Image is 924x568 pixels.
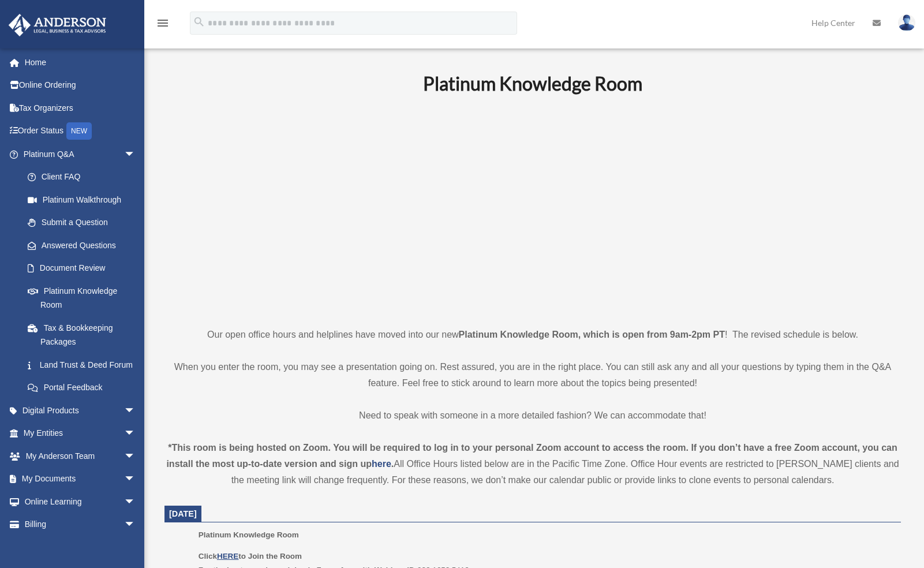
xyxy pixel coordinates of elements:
[199,552,302,560] b: Click to Join the Room
[8,143,153,166] a: Platinum Q&Aarrow_drop_down
[124,143,147,166] span: arrow_drop_down
[217,552,238,560] a: HERE
[199,530,299,539] span: Platinum Knowledge Room
[124,490,147,514] span: arrow_drop_down
[16,234,153,257] a: Answered Questions
[8,119,153,143] a: Order StatusNEW
[8,513,153,536] a: Billingarrow_drop_down
[423,72,642,95] b: Platinum Knowledge Room
[8,468,153,491] a: My Documentsarrow_drop_down
[156,16,170,30] i: menu
[8,74,153,97] a: Online Ordering
[66,122,92,140] div: NEW
[16,211,153,234] a: Submit a Question
[124,468,147,491] span: arrow_drop_down
[5,14,110,36] img: Anderson Advisors Platinum Portal
[166,443,897,469] strong: *This room is being hosted on Zoom. You will be required to log in to your personal Zoom account ...
[16,353,153,376] a: Land Trust & Deed Forum
[156,20,170,30] a: menu
[164,408,901,424] p: Need to speak with someone in a more detailed fashion? We can accommodate that!
[164,440,901,488] div: All Office Hours listed below are in the Pacific Time Zone. Office Hour events are restricted to ...
[8,444,153,468] a: My Anderson Teamarrow_drop_down
[16,279,147,316] a: Platinum Knowledge Room
[372,459,391,469] a: here
[164,359,901,391] p: When you enter the room, you may see a presentation going on. Rest assured, you are in the right ...
[360,110,706,305] iframe: 231110_Toby_KnowledgeRoom
[164,327,901,343] p: Our open office hours and helplines have moved into our new ! The revised schedule is below.
[124,399,147,423] span: arrow_drop_down
[169,509,197,518] span: [DATE]
[16,257,153,280] a: Document Review
[8,422,153,445] a: My Entitiesarrow_drop_down
[124,444,147,468] span: arrow_drop_down
[124,422,147,446] span: arrow_drop_down
[124,513,147,537] span: arrow_drop_down
[8,490,153,513] a: Online Learningarrow_drop_down
[8,96,153,119] a: Tax Organizers
[16,316,153,353] a: Tax & Bookkeeping Packages
[459,330,725,339] strong: Platinum Knowledge Room, which is open from 9am-2pm PT
[16,188,153,211] a: Platinum Walkthrough
[8,399,153,422] a: Digital Productsarrow_drop_down
[16,166,153,189] a: Client FAQ
[391,459,394,469] strong: .
[16,376,153,399] a: Portal Feedback
[898,14,915,31] img: User Pic
[8,51,153,74] a: Home
[193,16,205,28] i: search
